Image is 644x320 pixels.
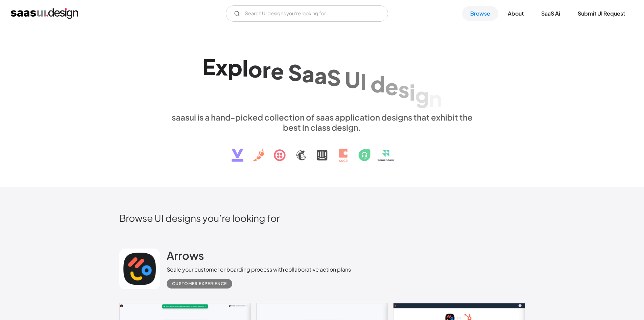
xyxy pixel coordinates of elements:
h1: Explore SaaS UI design patterns & interactions. [167,53,478,105]
form: Email Form [226,5,388,22]
div: S [288,59,302,85]
div: e [385,73,398,100]
div: l [242,55,248,81]
div: e [271,58,284,84]
div: a [314,62,327,88]
a: Submit UI Request [570,6,633,21]
input: Search UI designs you're looking for... [226,5,388,22]
div: s [398,76,409,102]
a: Arrows [167,249,204,265]
div: S [327,64,341,90]
div: n [429,85,442,111]
div: E [202,54,215,80]
h2: Browse UI designs you’re looking for [119,212,525,224]
div: p [228,54,242,80]
div: a [302,61,314,87]
h2: Arrows [167,249,204,262]
img: text, icon, saas logo [220,132,425,168]
a: Browse [462,6,498,21]
div: I [360,68,366,94]
a: home [11,8,78,19]
div: o [248,56,262,82]
div: g [415,82,429,108]
a: SaaS Ai [533,6,568,21]
div: Customer Experience [172,280,227,288]
div: r [262,57,271,83]
a: About [500,6,532,21]
div: Scale your customer onboarding process with collaborative action plans [167,265,351,274]
div: d [371,71,385,97]
div: U [345,66,360,92]
div: x [215,54,228,80]
div: saasui is a hand-picked collection of saas application designs that exhibit the best in class des... [167,112,478,132]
